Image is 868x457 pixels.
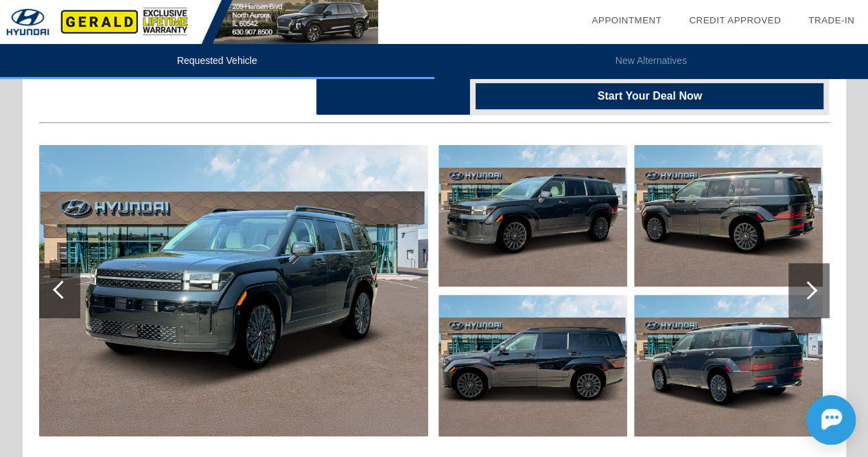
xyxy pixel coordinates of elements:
[438,145,627,287] img: New-2025-Hyundai-SantaFe-CalligraphyAWD-ID23714317303-aHR0cDovL2ltYWdlcy51bml0c2ludmVudG9yeS5jb20...
[808,15,854,25] a: Trade-In
[39,145,428,436] img: New-2025-Hyundai-SantaFe-CalligraphyAWD-ID23714317300-aHR0cDovL2ltYWdlcy51bml0c2ludmVudG9yeS5jb20...
[744,383,868,457] iframe: Chat Assistance
[689,15,781,25] a: Credit Approved
[493,90,806,102] span: Start Your Deal Now
[39,82,830,104] div: Quoted on [DATE] 10:26:30 AM
[591,15,661,25] a: Appointment
[634,145,823,287] img: New-2025-Hyundai-SantaFe-CalligraphyAWD-ID23714317309-aHR0cDovL2ltYWdlcy51bml0c2ludmVudG9yeS5jb20...
[438,295,627,436] img: New-2025-Hyundai-SantaFe-CalligraphyAWD-ID23714317306-aHR0cDovL2ltYWdlcy51bml0c2ludmVudG9yeS5jb20...
[634,295,823,436] img: New-2025-Hyundai-SantaFe-CalligraphyAWD-ID23714317312-aHR0cDovL2ltYWdlcy51bml0c2ludmVudG9yeS5jb20...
